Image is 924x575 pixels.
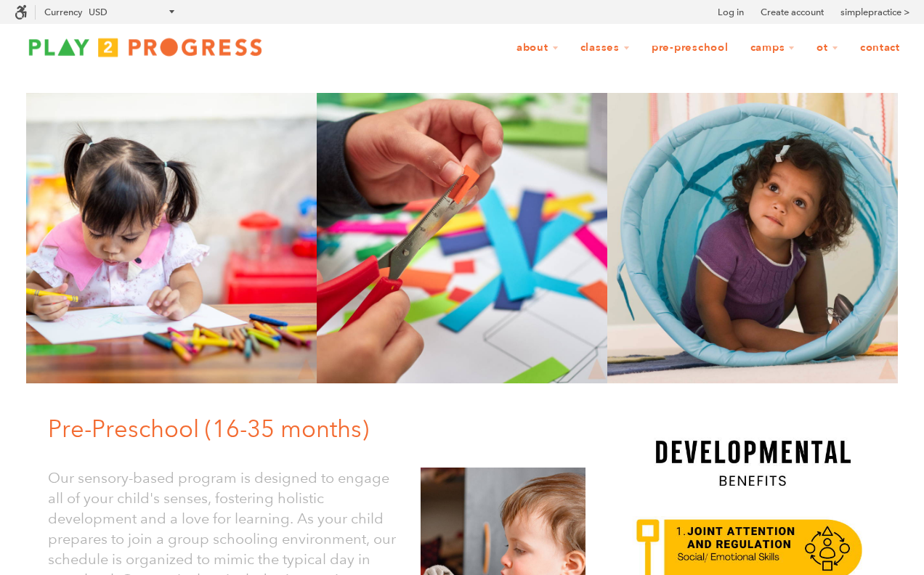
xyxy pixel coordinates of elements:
[761,5,824,20] a: Create account
[642,34,738,62] a: Pre-Preschool
[507,34,568,62] a: About
[44,7,82,17] label: Currency
[741,34,805,62] a: Camps
[851,34,909,62] a: Contact
[15,33,276,62] img: Play2Progress logo
[718,5,744,20] a: Log in
[48,412,596,446] h1: Pre-Preschool (16-35 months)
[807,34,848,62] a: OT
[571,34,639,62] a: Classes
[840,5,909,20] a: simplepractice >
